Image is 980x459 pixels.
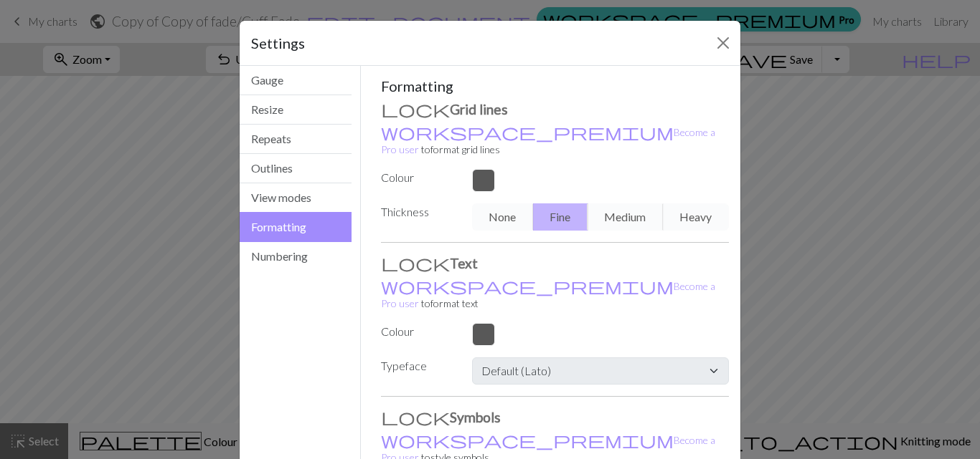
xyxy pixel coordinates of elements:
small: to format text [381,280,715,309]
h5: Settings [251,32,305,54]
button: View modes [240,183,352,213]
a: Become a Pro user [381,280,715,309]
button: Resize [240,95,352,125]
h5: Formatting [381,77,730,95]
button: Close [712,32,735,54]
button: Gauge [240,66,352,95]
label: Colour [372,169,463,186]
button: Formatting [240,212,352,242]
button: Outlines [240,154,352,183]
h3: Grid lines [381,100,730,117]
label: Typeface [372,357,463,379]
h3: Text [381,254,730,271]
button: Numbering [240,242,352,271]
h3: Symbols [381,408,730,425]
button: Repeats [240,125,352,154]
label: Colour [372,323,463,340]
span: workspace_premium [381,276,674,296]
span: workspace_premium [381,430,674,450]
span: workspace_premium [381,122,674,142]
label: Thickness [372,203,463,225]
small: to format grid lines [381,126,715,155]
a: Become a Pro user [381,126,715,155]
